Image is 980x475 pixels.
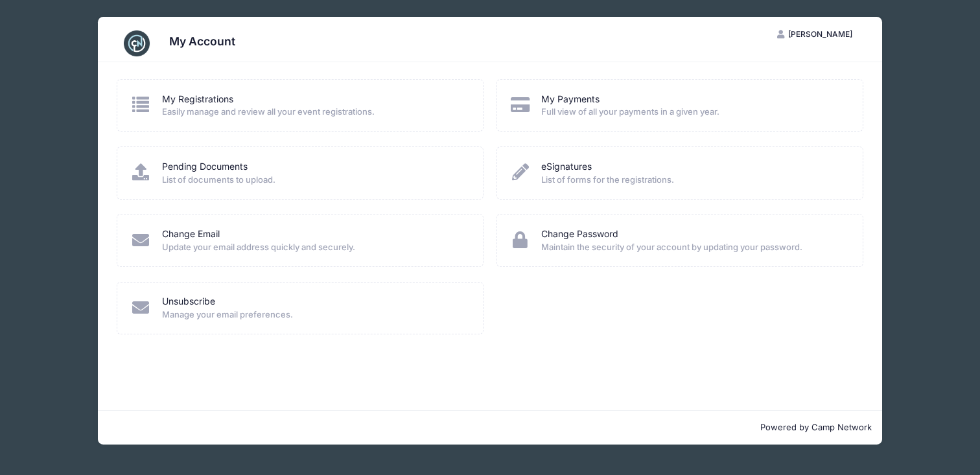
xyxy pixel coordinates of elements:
span: Full view of all your payments in a given year. [541,106,846,119]
img: CampNetwork [124,30,150,56]
span: [PERSON_NAME] [788,29,852,39]
span: Update your email address quickly and securely. [162,241,467,254]
span: Maintain the security of your account by updating your password. [541,241,846,254]
a: eSignatures [541,160,592,174]
a: Change Password [541,227,618,241]
span: Easily manage and review all your event registrations. [162,106,467,119]
p: Powered by Camp Network [108,421,872,434]
button: [PERSON_NAME] [766,23,863,45]
span: List of forms for the registrations. [541,174,846,187]
a: Unsubscribe [162,295,215,308]
a: Change Email [162,227,220,241]
span: Manage your email preferences. [162,308,467,321]
a: My Registrations [162,93,233,106]
h3: My Account [169,34,235,48]
span: List of documents to upload. [162,174,467,187]
a: My Payments [541,93,600,106]
a: Pending Documents [162,160,248,174]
